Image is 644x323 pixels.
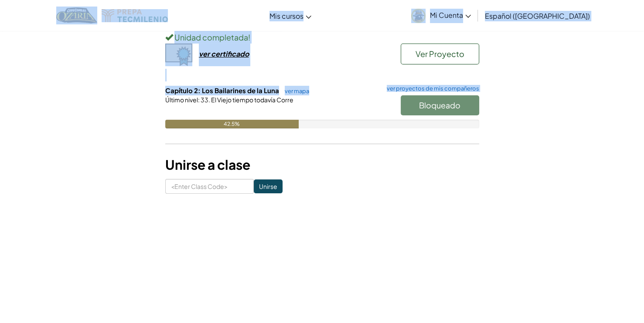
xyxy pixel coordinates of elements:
span: : [198,96,200,104]
span: Último nivel [165,96,198,104]
input: Unirse [254,179,283,193]
span: Unidad completada [173,32,248,42]
a: ver mapa [280,87,309,94]
a: ver certificado [165,49,249,58]
h3: Unirse a clase [165,155,479,175]
span: Mi Cuenta [430,10,471,20]
span: ! [248,32,250,42]
span: Capítulo 2: Los Bailarines de la Luna [165,86,280,94]
span: Ver Proyecto [416,49,464,59]
img: Tecmilenio logo [102,9,168,22]
span: 33. [200,96,210,104]
button: Ver Proyecto [401,44,479,64]
a: Ozaria by CodeCombat logo [56,7,97,24]
div: ver certificado [199,49,249,58]
img: certificate-icon.png [165,44,192,66]
img: avatar [411,9,426,23]
a: Español ([GEOGRAPHIC_DATA]) [480,4,594,27]
a: ver proyectos de mis compañeros [382,86,479,91]
input: <Enter Class Code> [165,179,254,194]
div: 42.5% [165,120,299,128]
img: Home [56,7,97,24]
span: El Viejo tiempo todavía Corre [210,96,293,104]
a: Mi Cuenta [407,2,475,29]
span: Mis cursos [269,11,303,20]
span: Español ([GEOGRAPHIC_DATA]) [485,11,590,20]
a: Mis cursos [265,4,316,27]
